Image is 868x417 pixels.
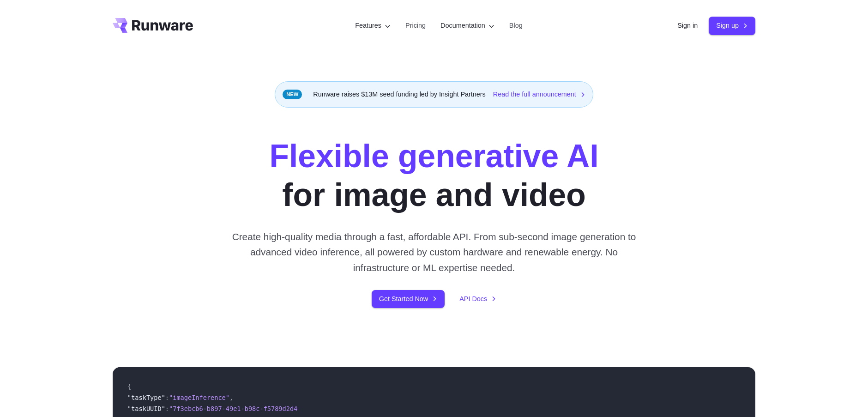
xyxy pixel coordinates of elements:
span: { [127,383,131,390]
a: Pricing [405,20,426,31]
div: Runware raises $13M seed funding led by Insight Partners [275,81,593,108]
span: "taskType" [127,394,165,401]
a: Go to / [113,18,193,33]
span: : [165,405,169,412]
h1: for image and video [270,137,599,214]
a: Blog [509,20,523,31]
a: API Docs [459,294,496,304]
span: "7f3ebcb6-b897-49e1-b98c-f5789d2d40d7" [169,405,313,412]
a: Sign up [709,17,755,35]
span: : [165,394,169,401]
p: Create high-quality media through a fast, affordable API. From sub-second image generation to adv... [229,229,640,275]
a: Read the full announcement [493,89,585,100]
label: Features [355,20,391,31]
a: Sign in [677,20,698,31]
a: Get Started Now [372,290,445,308]
span: "taskUUID" [127,405,165,412]
span: "imageInference" [169,394,229,401]
label: Documentation [440,20,494,31]
span: , [229,394,233,401]
strong: Flexible generative AI [270,138,599,174]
